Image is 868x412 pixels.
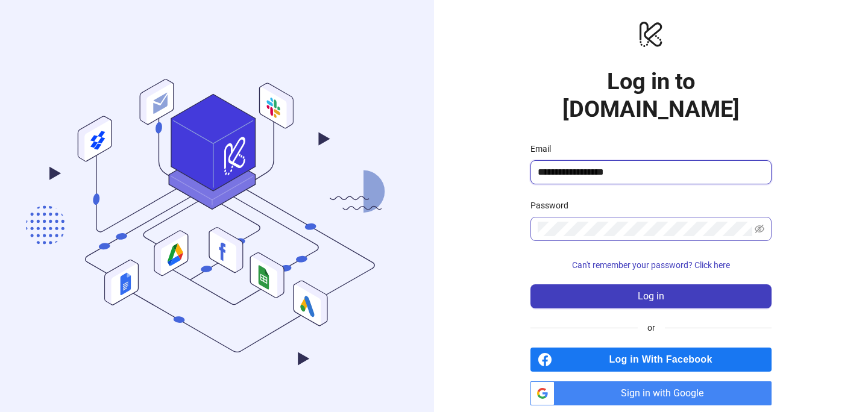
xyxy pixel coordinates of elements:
button: Log in [530,284,772,308]
input: Password [538,222,752,236]
label: Password [530,199,576,212]
button: Can't remember your password? Click here [530,255,772,275]
span: Log in With Facebook [557,348,772,372]
input: Email [538,165,762,179]
span: Log in [638,291,664,302]
label: Email [530,142,559,155]
a: Sign in with Google [530,381,772,405]
span: Can't remember your password? Click here [572,260,730,270]
h1: Log in to [DOMAIN_NAME] [530,67,772,123]
span: eye-invisible [755,224,764,234]
span: or [638,321,665,334]
a: Can't remember your password? Click here [530,260,772,270]
a: Log in With Facebook [530,348,772,372]
span: Sign in with Google [559,381,772,405]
